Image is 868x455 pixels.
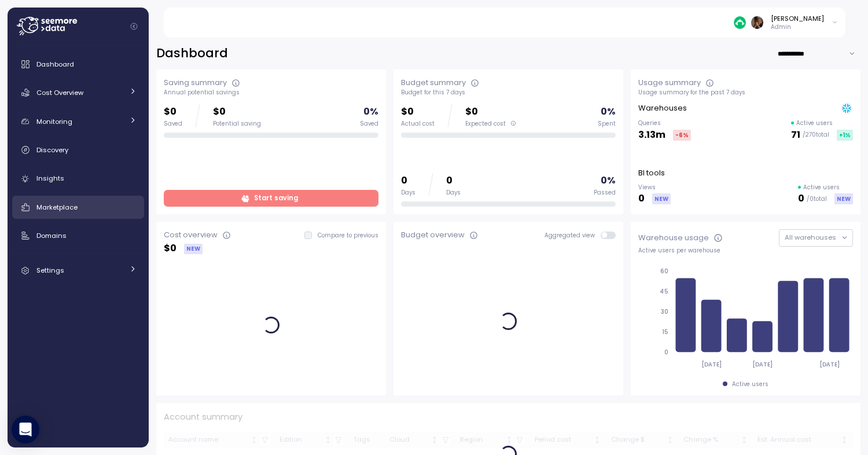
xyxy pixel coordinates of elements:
span: Cost Overview [36,88,83,97]
tspan: [DATE] [753,361,773,368]
h2: Dashboard [156,45,228,62]
span: Domains [36,231,67,240]
tspan: 45 [660,288,668,295]
p: 0 [798,191,804,207]
p: Active users [796,119,833,127]
p: Admin [771,23,824,31]
p: $0 [465,104,517,120]
a: Settings [12,259,144,282]
span: All warehouses [785,233,836,242]
p: Active users [803,184,840,192]
div: [PERSON_NAME] [771,14,824,23]
p: 71 [791,127,800,143]
img: ACg8ocLFKfaHXE38z_35D9oG4qLrdLeB_OJFy4BOGq8JL8YSOowJeg=s96-c [751,16,763,28]
a: Marketplace [12,196,144,219]
tspan: 60 [660,267,668,275]
p: 0 % [601,104,616,120]
div: Usage summary [638,77,701,89]
div: Potential saving [213,120,261,128]
a: Start saving [164,190,378,207]
div: NEW [652,193,671,204]
span: Start saving [254,190,298,206]
div: Spent [598,120,616,128]
span: Aggregated view [545,232,601,239]
div: Active users per warehouse [638,247,853,255]
a: Discovery [12,138,144,162]
tspan: [DATE] [701,361,722,368]
span: Monitoring [36,117,72,126]
div: Budget summary [401,77,466,89]
p: $ 0 [164,241,176,256]
span: Dashboard [36,60,74,69]
p: $0 [164,104,182,120]
div: Active users [732,380,768,388]
p: BI tools [638,167,665,179]
p: 3.13m [638,127,665,143]
div: Saved [164,120,182,128]
div: Budget overview [401,229,465,241]
div: Annual potential savings [164,89,378,97]
button: Collapse navigation [127,22,141,31]
span: Expected cost [465,120,506,128]
span: Discovery [36,145,68,155]
div: +1 % [837,130,853,141]
div: Open Intercom Messenger [12,416,39,443]
div: Passed [594,189,616,197]
img: 687cba7b7af778e9efcde14e.PNG [734,16,746,28]
p: / 270 total [803,131,829,139]
p: Compare to previous [318,232,378,240]
tspan: 30 [661,308,668,315]
span: Marketplace [36,203,78,212]
div: NEW [834,193,853,204]
div: Budget for this 7 days [401,89,616,97]
p: 0 [638,191,645,207]
p: 0 % [363,104,378,120]
div: Days [401,189,415,197]
a: Monitoring [12,110,144,133]
div: NEW [184,244,203,254]
p: $0 [401,104,435,120]
a: Cost Overview [12,81,144,104]
div: -6 % [673,130,691,141]
button: All warehouses [779,229,853,246]
div: Saving summary [164,77,227,89]
span: Insights [36,174,64,183]
tspan: 0 [664,348,668,356]
span: Settings [36,266,64,275]
a: Insights [12,167,144,190]
p: 0 [446,173,461,189]
div: Cost overview [164,229,218,241]
a: Domains [12,224,144,247]
div: Saved [360,120,378,128]
tspan: 15 [662,328,668,336]
p: 0 % [601,173,616,189]
p: / 0 total [807,195,827,203]
a: Dashboard [12,53,144,76]
p: Views [638,184,671,192]
tspan: [DATE] [820,361,840,368]
div: Actual cost [401,120,435,128]
p: Warehouses [638,102,687,114]
div: Days [446,189,461,197]
p: 0 [401,173,415,189]
div: Usage summary for the past 7 days [638,89,853,97]
p: Queries [638,119,691,127]
p: $0 [213,104,261,120]
div: Warehouse usage [638,232,709,244]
